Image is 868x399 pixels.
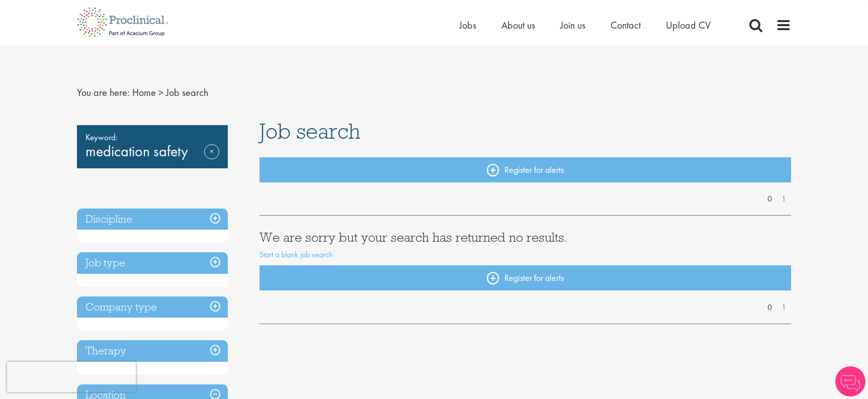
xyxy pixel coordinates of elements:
div: medication safety [77,125,228,168]
a: breadcrumb link [132,86,156,99]
span: > [158,86,163,99]
a: About us [501,19,535,32]
a: Jobs [459,19,476,32]
a: 0 [762,193,777,205]
span: You are here: [77,86,130,99]
a: Upload CV [666,19,711,32]
a: Join us [560,19,585,32]
a: Register for alerts [259,265,792,290]
span: Job search [259,118,361,145]
iframe: reCAPTCHA [7,362,136,392]
h3: Company type [77,296,228,318]
a: Register for alerts [259,157,792,182]
span: Job search [166,86,208,99]
a: Remove [204,144,219,173]
a: Contact [611,19,641,32]
a: 1 [776,193,791,205]
h3: Therapy [77,340,228,362]
h3: Discipline [77,209,228,230]
h3: We are sorry but your search has returned no results. [259,231,792,244]
img: Chatbot [835,366,865,396]
h3: Job type [77,252,228,274]
a: Start a blank job search [259,249,333,260]
span: Keyword: [85,130,219,144]
a: 0 [762,302,777,314]
a: 1 [776,302,791,314]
